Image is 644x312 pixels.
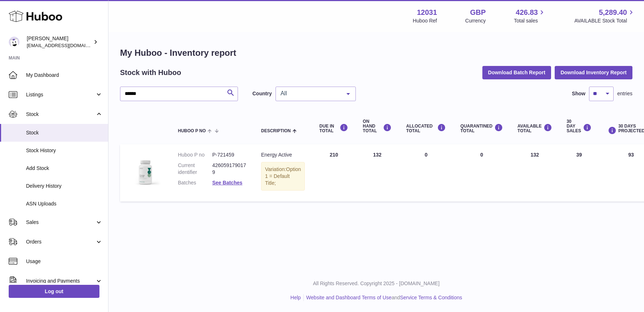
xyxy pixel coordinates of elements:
[559,144,599,201] td: 39
[261,162,305,191] div: Variation:
[27,42,106,48] span: [EMAIL_ADDRESS][DOMAIN_NAME]
[26,165,103,172] span: Add Stock
[574,8,635,24] a: 5,289.40 AVAILABLE Stock Total
[212,162,247,176] dd: 4260591790179
[26,111,95,118] span: Stock
[9,285,99,298] a: Log out
[567,119,592,134] div: 30 DAY SALES
[26,219,95,226] span: Sales
[178,179,212,186] dt: Batches
[279,90,341,97] span: All
[261,129,291,133] span: Description
[304,294,462,301] li: and
[617,90,632,97] span: entries
[290,295,301,300] a: Help
[265,166,301,186] span: Option 1 = Default Title;
[178,129,206,133] span: Huboo P no
[480,152,483,158] span: 0
[212,180,242,186] a: See Batches
[26,278,95,284] span: Invoicing and Payments
[555,66,632,79] button: Download Inventory Report
[517,124,552,133] div: AVAILABLE Total
[482,66,551,79] button: Download Batch Report
[114,280,638,287] p: All Rights Reserved. Copyright 2025 - [DOMAIN_NAME]
[261,151,305,158] div: Energy Active
[417,8,437,17] strong: 12031
[26,91,95,98] span: Listings
[120,47,632,59] h1: My Huboo - Inventory report
[574,17,635,24] span: AVAILABLE Stock Total
[572,90,585,97] label: Show
[406,124,446,133] div: ALLOCATED Total
[26,183,103,190] span: Delivery History
[514,8,546,24] a: 426.83 Total sales
[178,151,212,158] dt: Huboo P no
[120,68,181,78] h2: Stock with Huboo
[26,147,103,154] span: Stock History
[514,17,546,24] span: Total sales
[363,119,392,134] div: ON HAND Total
[319,124,348,133] div: DUE IN TOTAL
[413,17,437,24] div: Huboo Ref
[400,295,462,300] a: Service Terms & Conditions
[26,72,103,79] span: My Dashboard
[26,238,95,245] span: Orders
[9,37,20,47] img: admin@makewellforyou.com
[26,258,103,265] span: Usage
[127,151,163,188] img: product image
[26,200,103,207] span: ASN Uploads
[212,151,247,158] dd: P-721459
[510,144,559,201] td: 132
[460,124,503,133] div: QUARANTINED Total
[312,144,355,201] td: 210
[306,295,392,300] a: Website and Dashboard Terms of Use
[26,129,103,136] span: Stock
[178,162,212,176] dt: Current identifier
[599,8,627,17] span: 5,289.40
[465,17,486,24] div: Currency
[470,8,486,17] strong: GBP
[516,8,538,17] span: 426.83
[399,144,453,201] td: 0
[252,90,272,97] label: Country
[355,144,399,201] td: 132
[27,35,92,49] div: [PERSON_NAME]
